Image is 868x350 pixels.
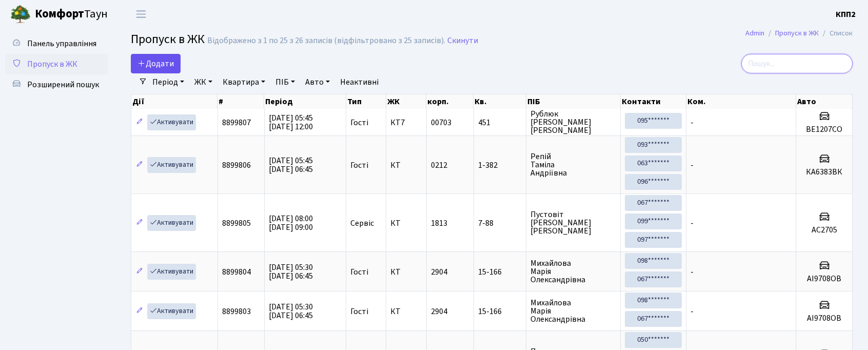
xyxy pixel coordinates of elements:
[691,117,694,128] span: -
[800,314,848,323] h5: АІ9708ОВ
[836,9,856,20] b: КПП2
[350,219,374,227] span: Сервіс
[426,94,474,109] th: корп.
[190,73,216,91] a: ЖК
[222,266,251,278] span: 8899804
[386,94,427,109] th: ЖК
[10,4,31,25] img: logo.png
[219,73,269,91] a: Квартира
[218,94,264,109] th: #
[301,73,334,91] a: Авто
[530,299,616,323] span: Михайлова Марія Олександрівна
[147,157,196,173] a: Активувати
[5,33,108,54] a: Панель управління
[796,94,853,109] th: Авто
[819,28,853,39] li: Список
[686,94,796,109] th: Ком.
[350,268,368,276] span: Гості
[27,59,77,70] span: Пропуск в ЖК
[390,307,422,316] span: КТ
[691,266,694,278] span: -
[222,160,251,171] span: 8899806
[147,114,196,130] a: Активувати
[147,215,196,231] a: Активувати
[27,38,96,49] span: Панель управління
[350,161,368,169] span: Гості
[530,259,616,284] span: Михайлова Марія Олександрівна
[530,110,616,134] span: Рублюк [PERSON_NAME] [PERSON_NAME]
[269,112,313,132] span: [DATE] 05:45 [DATE] 12:00
[350,119,368,127] span: Гості
[35,6,108,23] span: Таун
[836,8,856,21] a: КПП2
[478,307,522,316] span: 15-166
[431,218,447,229] span: 1813
[147,303,196,319] a: Активувати
[131,54,181,73] a: Додати
[207,36,445,46] div: Відображено з 1 по 25 з 26 записів (відфільтровано з 25 записів).
[148,73,188,91] a: Період
[478,119,522,127] span: 451
[346,94,386,109] th: Тип
[269,262,313,282] span: [DATE] 05:30 [DATE] 06:45
[530,152,616,177] span: Репій Таміла Андріївна
[264,94,346,109] th: Період
[390,219,422,227] span: КТ
[775,28,819,38] a: Пропуск в ЖК
[800,274,848,284] h5: АІ9708ОВ
[431,266,447,278] span: 2904
[691,306,694,317] span: -
[478,219,522,227] span: 7-88
[336,73,383,91] a: Неактивні
[269,213,313,233] span: [DATE] 08:00 [DATE] 09:00
[131,30,205,48] span: Пропуск в ЖК
[800,167,848,177] h5: КА6383ВК
[222,306,251,317] span: 8899803
[222,218,251,229] span: 8899805
[741,54,853,73] input: Пошук...
[27,79,99,90] span: Розширений пошук
[526,94,621,109] th: ПІБ
[447,36,478,46] a: Скинути
[800,125,848,134] h5: ВЕ1207СО
[131,94,218,109] th: Дії
[530,210,616,235] span: Пустовіт [PERSON_NAME] [PERSON_NAME]
[730,23,868,44] nav: breadcrumb
[474,94,526,109] th: Кв.
[390,268,422,276] span: КТ
[691,160,694,171] span: -
[431,306,447,317] span: 2904
[390,161,422,169] span: КТ
[269,301,313,321] span: [DATE] 05:30 [DATE] 06:45
[478,268,522,276] span: 15-166
[222,117,251,128] span: 8899807
[350,307,368,316] span: Гості
[128,6,154,23] button: Переключити навігацію
[390,119,422,127] span: КТ7
[269,155,313,175] span: [DATE] 05:45 [DATE] 06:45
[621,94,686,109] th: Контакти
[271,73,299,91] a: ПІБ
[745,28,764,38] a: Admin
[5,54,108,74] a: Пропуск в ЖК
[137,58,174,69] span: Додати
[431,160,447,171] span: 0212
[147,264,196,280] a: Активувати
[35,6,84,22] b: Комфорт
[478,161,522,169] span: 1-382
[800,225,848,235] h5: АС2705
[691,218,694,229] span: -
[431,117,451,128] span: 00703
[5,74,108,95] a: Розширений пошук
